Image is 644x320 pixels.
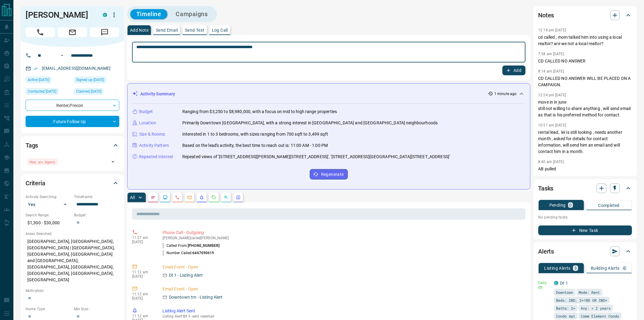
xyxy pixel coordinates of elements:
svg: Lead Browsing Activity [163,195,168,200]
div: Fri Jun 13 2025 [26,88,71,97]
p: No pending tasks [538,213,632,222]
span: Contacted [DATE] [28,88,56,94]
p: Send Text [185,28,205,32]
p: [DATE] [132,274,153,279]
p: 0 [624,266,626,270]
p: Motivation: [26,288,119,293]
div: Tags [26,138,119,153]
svg: Listing Alerts [199,195,204,200]
p: cd called , mom talked him into using a local realtor? are we not a local realtor? [538,34,632,47]
p: Add Note [130,28,149,32]
span: Downtown [556,289,573,295]
svg: Email Verified [33,66,38,71]
svg: Agent Actions [236,195,241,200]
div: Future Follow Up [26,116,119,127]
span: Has an Agent [30,159,55,165]
div: condos.ca [103,13,107,17]
p: 10:51 am [DATE] [538,123,566,127]
p: Search Range: [26,212,71,218]
div: Criteria [26,176,119,190]
svg: Requests [212,195,216,200]
h2: Criteria [26,178,45,188]
p: 3 [574,266,577,270]
svg: Emails [187,195,192,200]
p: Primarily Downtown [GEOGRAPHIC_DATA], with a strong interest in [GEOGRAPHIC_DATA] and [GEOGRAPHIC... [182,120,438,126]
div: Notes [538,8,632,23]
button: Open [109,158,117,166]
p: 11:27 am [132,236,153,240]
p: 0 [569,203,572,207]
p: move in in june still not willing to share anything , will send email as that is his preferred me... [538,99,632,118]
div: condos.ca [554,281,558,285]
button: Add [502,66,526,75]
span: Beds: 2BD, 2+1BD OR 3BD+ [556,297,607,303]
p: 7:58 am [DATE] [538,52,564,56]
p: 8:14 am [DATE] [538,69,564,73]
p: 12:18 pm [DATE] [538,28,566,32]
p: $1,300 - $30,000 [26,218,71,228]
p: 11:12 am [132,314,153,318]
button: Timeline [130,9,167,19]
p: Email Event - Open [163,286,523,292]
div: Yes [26,200,71,209]
p: Location [139,120,156,126]
svg: Email [538,286,543,290]
div: Renter , Precon [26,100,119,111]
span: Active [DATE] [28,77,49,83]
p: Activity Summary [140,91,175,97]
p: Timeframe: [74,194,119,200]
span: Any: < 2 years [581,305,611,311]
span: Signed up [DATE] [76,77,104,83]
svg: Notes [151,195,156,200]
svg: Opportunities [224,195,229,200]
span: Claimed [DATE] [76,88,101,94]
p: 1 minute ago [494,91,516,97]
p: Called From: [163,243,219,248]
button: Regenerate [310,169,348,180]
p: Number Called: [163,250,214,256]
h2: Tasks [538,183,554,193]
p: Size & Rooms [139,131,165,137]
p: [DATE] [132,240,153,244]
span: Call [26,27,55,37]
p: AB pulled [538,166,632,172]
p: Home Type: [26,306,71,312]
div: Activity Summary1 minute ago [132,88,525,100]
p: Listing Alerts [544,266,571,270]
p: 11:12 am [132,292,153,296]
p: Actively Searching: [26,194,71,200]
p: Pending [549,203,566,207]
span: Comm Element Condo [581,313,619,319]
p: Repeated Interest [139,154,173,160]
span: Dt 1 [184,314,190,318]
h2: Alerts [538,247,554,256]
span: Mode: Rent [579,289,600,295]
p: [GEOGRAPHIC_DATA], [GEOGRAPHIC_DATA], [GEOGRAPHIC_DATA] | [GEOGRAPHIC_DATA], [GEOGRAPHIC_DATA], [... [26,236,119,285]
p: Ranging from $3,250 to $8,980,000, with a focus on mid to high range properties [182,108,337,115]
a: [EMAIL_ADDRESS][DOMAIN_NAME] [42,66,111,71]
span: [PHONE_NUMBER] [188,244,219,248]
button: Open [58,52,66,59]
p: All [130,195,135,200]
p: 12:24 pm [DATE] [538,93,566,97]
button: New Task [538,226,632,235]
div: Tue Apr 01 2025 [74,88,119,97]
p: Completed [598,203,620,208]
p: Downtown trn - Listing Alert [169,294,223,300]
span: Condo Apt [556,313,576,319]
span: 6467690619 [193,251,214,255]
p: Listing Alert : - sent via email [163,314,523,318]
p: rental lead, lei is still looking , needs another month , asked for details for contact informati... [538,129,632,155]
p: Min Size: [74,306,119,312]
p: 8:40 am [DATE] [538,160,564,164]
p: Building Alerts [591,266,620,270]
p: Activity Pattern [139,142,169,149]
span: Baths: 2+ [556,305,576,311]
p: Repeated views of '[STREET_ADDRESS][PERSON_NAME][STREET_ADDRESS]', '[STREET_ADDRESS][GEOGRAPHIC_D... [182,154,450,160]
div: Sat Aug 09 2025 [26,76,71,85]
p: [PERSON_NAME] called [PERSON_NAME] [163,236,523,240]
p: Log Call [212,28,228,32]
h1: [PERSON_NAME] [26,10,94,20]
h2: Tags [26,140,38,150]
p: 11:12 am [132,270,153,274]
